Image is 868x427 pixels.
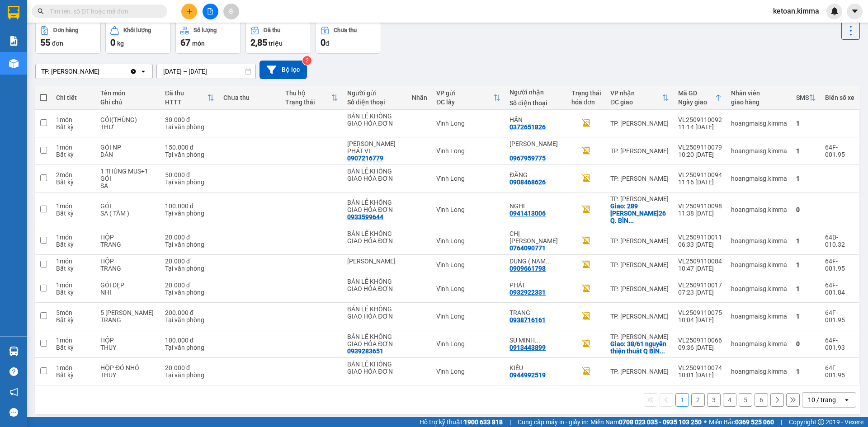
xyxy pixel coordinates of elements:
[56,178,91,186] div: Bất kỳ
[509,265,546,272] div: 0909661798
[347,333,403,347] div: BÁN LẺ KHÔNG GIAO HÓA ĐƠN
[678,371,722,379] div: 10:01 [DATE]
[606,86,674,110] th: Toggle SortBy
[56,309,91,316] div: 5 món
[100,265,156,272] div: TRANG
[436,340,500,347] div: Vĩnh Long
[165,316,214,324] div: Tại văn phòng
[678,282,722,289] div: VL2509110017
[165,144,214,151] div: 150.000 đ
[825,94,854,101] div: Biển số xe
[535,337,540,344] span: ...
[41,67,99,76] div: TP. [PERSON_NAME]
[175,21,241,54] button: Số lượng67món
[347,305,403,320] div: BÁN LẺ KHÔNG GIAO HÓA ĐƠN
[285,99,331,106] div: Trạng thái
[678,289,722,296] div: 07:23 [DATE]
[796,94,809,101] div: SMS
[100,234,156,241] div: HỘP
[825,234,854,248] div: 64B-010.32
[796,313,816,320] div: 1
[165,202,214,210] div: 100.000 đ
[674,86,726,110] th: Toggle SortBy
[9,347,19,356] img: warehouse-icon
[610,120,669,127] div: TP. [PERSON_NAME]
[509,116,562,123] div: HÂN
[180,37,190,48] span: 67
[100,168,156,182] div: 1 THÙNG MUS+1 GÓI
[420,417,503,427] span: Hỗ trợ kỹ thuật:
[509,258,562,265] div: DUNG ( NAM KHOA)
[509,147,515,155] span: ...
[610,175,669,182] div: TP. [PERSON_NAME]
[678,99,715,106] div: Ngày giao
[285,89,331,97] div: Thu hộ
[509,371,546,379] div: 0944992519
[825,337,854,351] div: 64F-001.93
[165,151,214,158] div: Tại văn phòng
[100,344,156,351] div: THUY
[731,261,787,268] div: hoangmaisg.kimma
[847,4,863,19] button: caret-down
[302,56,311,65] sup: 2
[165,265,214,272] div: Tại văn phòng
[40,37,50,48] span: 55
[347,168,403,182] div: BÁN LẺ KHÔNG GIAO HÓA ĐƠN
[678,258,722,265] div: VL2509110084
[117,40,124,47] span: kg
[100,258,156,265] div: HỘP
[731,89,787,97] div: Nhân viên
[678,151,722,158] div: 10:20 [DATE]
[347,213,383,221] div: 0933599644
[334,27,357,33] div: Chưa thu
[53,27,78,33] div: Đơn hàng
[140,68,147,75] svg: open
[105,21,171,54] button: Khối lượng0kg
[193,27,217,33] div: Số lượng
[678,116,722,123] div: VL2509110092
[796,261,816,268] div: 1
[100,282,156,289] div: GÓI DẸP
[509,417,511,427] span: |
[56,258,91,265] div: 1 món
[796,368,816,375] div: 1
[100,116,156,123] div: GÓI(THÙNG)
[610,195,669,202] div: TP. [PERSON_NAME]
[56,337,91,344] div: 1 món
[56,123,91,131] div: Bất kỳ
[509,364,562,371] div: KIỀU
[610,202,669,224] div: Giao: 289 ĐINH BỘ LĨNH P.26 Q. BÌNH THẠNH
[678,241,722,248] div: 06:33 [DATE]
[100,151,156,158] div: DÂN
[56,241,91,248] div: Bất kỳ
[509,123,546,131] div: 0372651826
[678,210,722,217] div: 11:38 [DATE]
[509,171,562,178] div: ĐĂNG
[707,393,721,407] button: 3
[678,344,722,351] div: 09:36 [DATE]
[678,178,722,186] div: 11:16 [DATE]
[509,99,562,107] div: Số điện thoại
[165,309,214,316] div: 200.000 đ
[9,408,18,417] span: message
[100,99,156,106] div: Ghi chú
[691,393,705,407] button: 2
[509,337,562,344] div: SU MINH THANG
[100,241,156,248] div: TRANG
[100,371,156,379] div: THUY
[731,147,787,155] div: hoangmaisg.kimma
[509,210,546,217] div: 0941413006
[100,202,156,210] div: GÓI
[509,282,562,289] div: PHÁT
[8,6,19,19] img: logo-vxr
[432,86,505,110] th: Toggle SortBy
[808,395,836,404] div: 10 / trang
[731,206,787,213] div: hoangmaisg.kimma
[796,120,816,127] div: 1
[56,94,91,101] div: Chi tiết
[250,37,267,48] span: 2,85
[796,285,816,292] div: 1
[56,371,91,379] div: Bất kỳ
[436,261,500,268] div: Vĩnh Long
[610,285,669,292] div: TP. [PERSON_NAME]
